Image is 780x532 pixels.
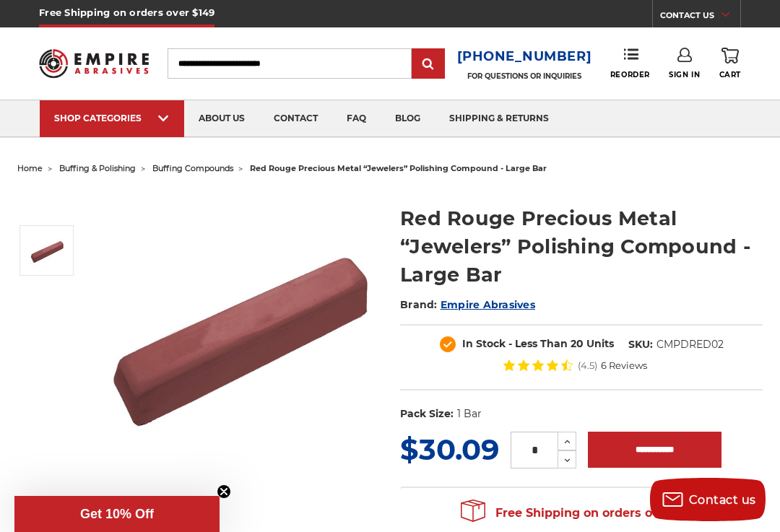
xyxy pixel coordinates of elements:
a: Reorder [610,48,650,79]
a: faq [332,100,381,137]
button: Contact us [650,478,766,521]
dd: CMPDRED02 [656,337,724,352]
span: In Stock [462,337,506,350]
img: Red Rouge Jewelers Buffing Compound [29,232,65,269]
a: contact [259,100,332,137]
h1: Red Rouge Precious Metal “Jewelers” Polishing Compound - Large Bar [400,204,763,289]
button: Close teaser [217,484,231,499]
span: (4.5) [578,361,597,370]
a: blog [381,100,435,137]
dd: 1 Bar [457,406,482,422]
span: $30.09 [400,432,499,467]
a: shipping & returns [435,100,563,137]
p: FOR QUESTIONS OR INQUIRIES [457,71,592,81]
dt: SKU: [628,337,653,352]
a: CONTACT US [660,7,740,27]
input: Submit [414,50,443,79]
a: Cart [719,48,741,79]
span: 20 [571,337,584,350]
span: Free Shipping on orders over $149 [461,499,702,528]
span: Units [586,337,614,350]
span: 6 Reviews [601,361,647,370]
span: Reorder [610,70,650,79]
a: Empire Abrasives [441,298,535,311]
div: Get 10% OffClose teaser [14,496,220,532]
img: Empire Abrasives [39,42,149,84]
span: - Less Than [508,337,568,350]
a: about us [184,100,259,137]
span: Sign In [669,70,700,79]
div: SHOP CATEGORIES [54,113,170,123]
img: Red Rouge Jewelers Buffing Compound [97,189,380,471]
span: Cart [719,70,741,79]
span: Contact us [689,493,756,507]
dt: Pack Size: [400,406,454,422]
span: red rouge precious metal “jewelers” polishing compound - large bar [250,163,547,173]
a: buffing compounds [152,163,233,173]
a: [PHONE_NUMBER] [457,46,592,67]
a: home [17,163,43,173]
span: Get 10% Off [80,507,154,521]
span: Brand: [400,298,438,311]
a: buffing & polishing [59,163,136,173]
